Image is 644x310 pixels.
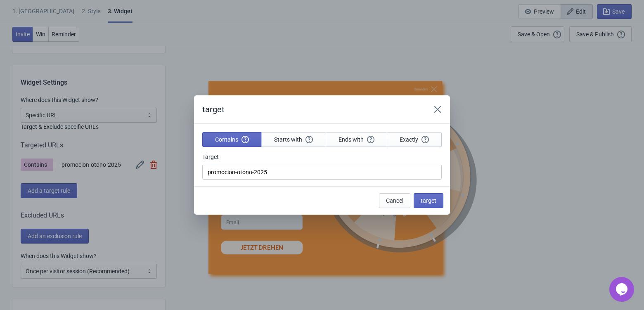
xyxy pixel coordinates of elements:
iframe: chat widget [609,277,636,302]
span: Ends with [339,136,374,143]
label: Target [202,153,219,161]
span: Contains [215,136,249,143]
span: Cancel [386,197,403,204]
button: target [414,193,443,208]
button: Ends with [326,132,387,147]
span: target [421,197,436,204]
button: Exactly [387,132,442,147]
h2: target [202,104,422,115]
span: Exactly [400,136,429,143]
button: Contains [202,132,262,147]
span: Starts with [274,136,313,143]
button: Close [430,102,445,117]
button: Cancel [379,193,410,208]
button: Starts with [261,132,326,147]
